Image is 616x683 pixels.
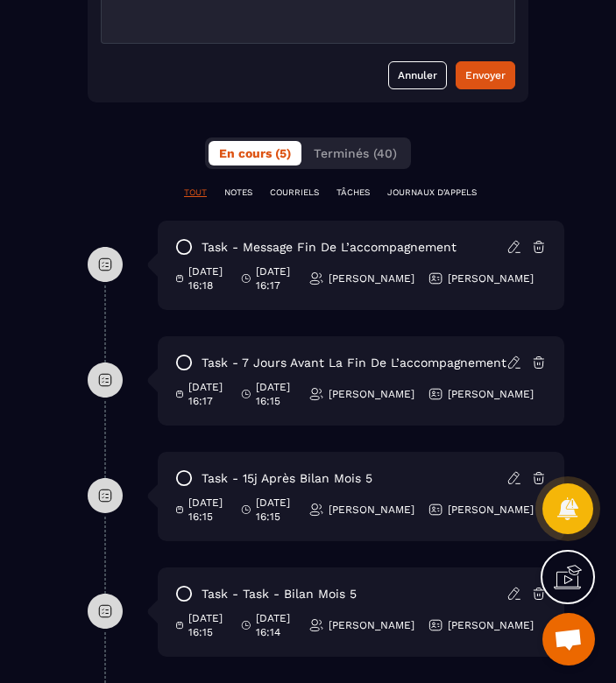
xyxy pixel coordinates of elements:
p: task - task - Bilan mois 5 [202,586,357,602]
p: JOURNAUX D'APPELS [387,187,477,199]
p: [DATE] 16:17 [256,264,295,292]
span: Terminés (40) [314,146,397,160]
p: TÂCHES [336,187,370,199]
p: [DATE] 16:14 [256,611,295,639]
p: task - 15j après bilan mois 5 [202,470,372,487]
button: En cours (5) [209,141,301,165]
p: task - Message fin de l’accompagnement [202,239,457,256]
button: Terminés (40) [303,141,407,165]
p: [DATE] 16:15 [188,496,228,524]
p: [PERSON_NAME] [448,387,534,401]
p: COURRIELS [270,187,319,199]
p: [PERSON_NAME] [329,387,414,401]
p: [DATE] 16:15 [256,496,295,524]
p: [PERSON_NAME] [448,271,534,285]
p: [DATE] 16:15 [188,611,228,639]
p: [PERSON_NAME] [329,503,414,517]
p: task - 7 jours avant la fin de l’accompagnement [202,355,506,371]
a: Ouvrir le chat [542,613,595,665]
p: [PERSON_NAME] [329,618,414,632]
p: [PERSON_NAME] [448,503,534,517]
p: [DATE] 16:15 [256,380,295,408]
p: [DATE] 16:18 [188,264,228,292]
span: En cours (5) [219,146,291,160]
p: NOTES [224,187,252,199]
p: [PERSON_NAME] [448,618,534,632]
p: [PERSON_NAME] [329,271,414,285]
p: TOUT [184,187,207,199]
p: [DATE] 16:17 [188,380,228,408]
